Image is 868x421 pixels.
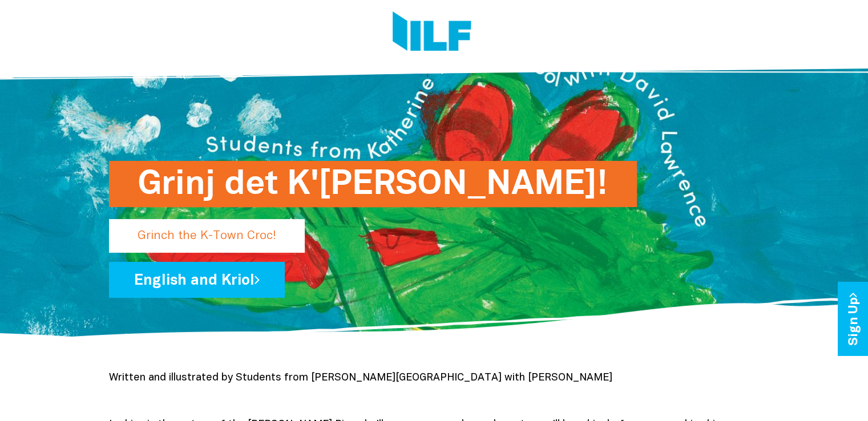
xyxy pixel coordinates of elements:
span: Written and illustrated by Students from [PERSON_NAME][GEOGRAPHIC_DATA] with [PERSON_NAME] [109,373,612,383]
p: Grinch the K-Town Croc! [109,219,305,253]
img: Logo [393,11,471,54]
h1: Grinj det K'[PERSON_NAME]! [138,161,608,207]
a: English and Kriol [109,262,285,298]
a: Grinj det K'[PERSON_NAME]! [109,225,580,235]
